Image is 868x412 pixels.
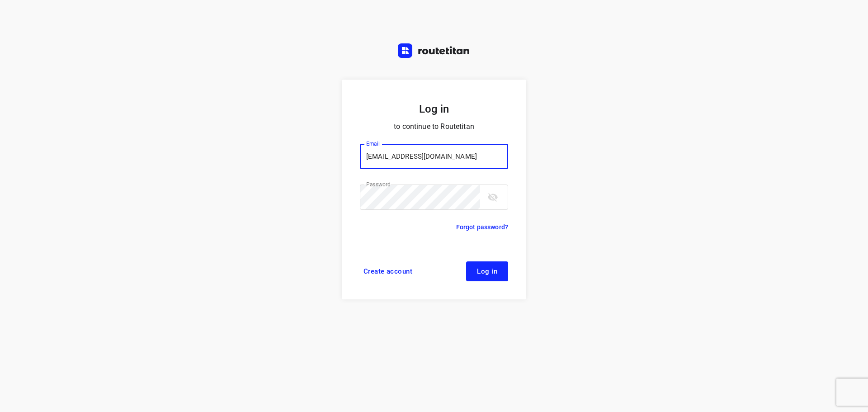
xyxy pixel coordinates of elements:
span: Create account [363,268,412,275]
span: Log in [477,268,497,275]
img: Routetitan [398,43,470,58]
button: toggle password visibility [484,188,502,206]
button: Log in [466,261,508,281]
a: Routetitan [398,43,470,60]
a: Forgot password? [456,222,508,232]
h5: Log in [360,101,508,117]
p: to continue to Routetitan [360,120,508,133]
a: Create account [360,261,416,281]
